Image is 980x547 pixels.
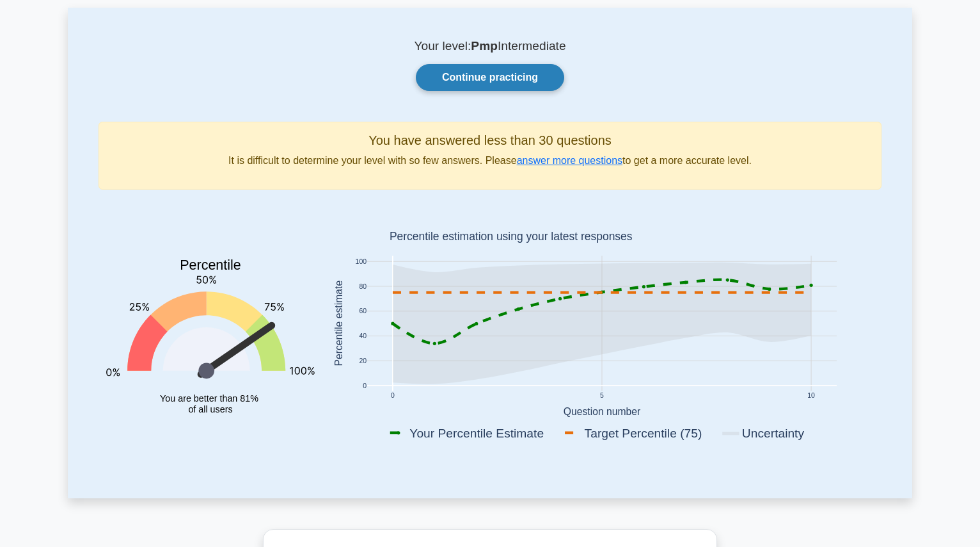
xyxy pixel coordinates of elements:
text: 60 [359,308,367,315]
text: 10 [807,393,815,400]
text: 20 [359,357,367,364]
tspan: of all users [188,404,232,414]
p: It is difficult to determine your level with so few answers. Please to get a more accurate level. [109,153,871,168]
text: Percentile estimation using your latest responses [390,231,633,243]
text: Percentile estimate [333,281,344,366]
b: Pmp [471,39,498,53]
text: 0 [391,393,395,400]
text: Question number [564,406,641,417]
text: 5 [600,393,604,400]
text: 40 [359,333,367,340]
p: Your level: Intermediate [99,38,881,54]
h5: You have answered less than 30 questions [109,133,871,148]
a: answer more questions [517,155,622,166]
text: 100 [356,258,367,265]
tspan: You are better than 81% [160,393,258,404]
text: 80 [359,283,367,290]
a: Continue practicing [416,64,564,91]
text: 0 [363,382,367,389]
text: Percentile [180,258,241,273]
